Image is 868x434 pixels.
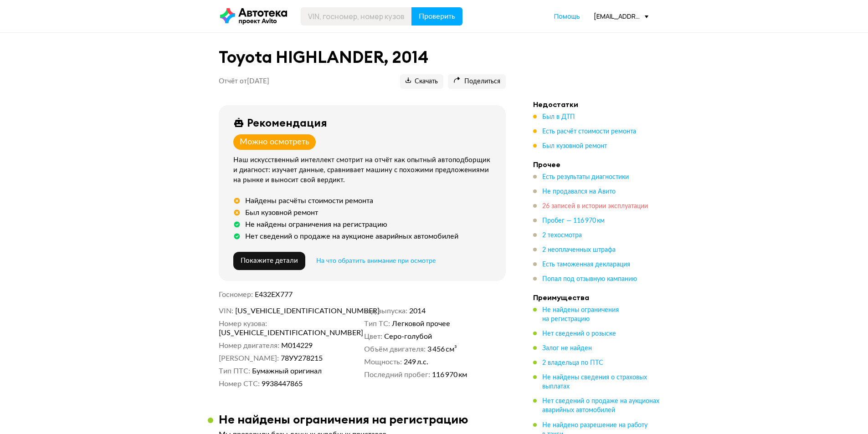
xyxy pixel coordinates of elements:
span: 116 970 км [432,370,467,379]
h1: Toyota HIGHLANDER, 2014 [219,47,506,67]
div: Не найдены ограничения на регистрацию [245,220,387,229]
span: 2 техосмотра [542,232,582,239]
span: 2014 [409,306,426,316]
p: Отчёт от [DATE] [219,77,269,86]
span: Пробег — 116 970 км [542,218,605,224]
a: Помощь [554,12,580,21]
span: Залог не найден [542,345,592,352]
span: 2 владельца по ПТС [542,360,603,366]
dt: Объём двигателя [364,345,426,354]
div: Был кузовной ремонт [245,208,318,217]
dt: Номер СТС [219,379,260,388]
div: Найдены расчёты стоимости ремонта [245,196,373,205]
span: [US_VEHICLE_IDENTIFICATION_NUMBER] [235,306,340,316]
div: Наш искусственный интеллект смотрит на отчёт как опытный автоподборщик и диагност: изучает данные... [233,155,495,185]
div: [EMAIL_ADDRESS][DOMAIN_NAME] [594,12,648,20]
span: Нет сведений о розыске [542,331,616,337]
span: Поделиться [453,77,500,86]
div: Можно осмотреть [240,137,309,147]
span: Есть расчёт стоимости ремонта [542,128,636,135]
button: Поделиться [448,74,506,89]
span: Проверить [419,13,455,20]
span: 78УУ278215 [281,354,323,363]
h4: Прочее [533,160,661,169]
input: VIN, госномер, номер кузова [301,7,412,26]
h4: Преимущества [533,293,661,302]
span: 9938447865 [262,379,303,388]
dt: [PERSON_NAME] [219,354,279,363]
span: Не найдены ограничения на регистрацию [542,307,619,322]
span: Есть таможенная декларация [542,261,630,268]
dt: VIN [219,306,233,316]
span: На что обратить внимание при осмотре [316,258,436,264]
dt: Тип ТС [364,319,390,328]
div: Нет сведений о продаже на аукционе аварийных автомобилей [245,232,458,241]
dt: Тип ПТС [219,367,250,376]
dt: Мощность [364,357,402,367]
div: Рекомендация [247,116,327,129]
dt: Последний пробег [364,370,430,379]
h4: Недостатки [533,100,661,109]
span: Был кузовной ремонт [542,143,607,149]
span: 2 неоплаченных штрафа [542,247,616,253]
span: Покажите детали [241,257,298,264]
dt: Номер двигателя [219,341,279,350]
span: Е432ЕХ777 [255,291,293,298]
dt: Год выпуска [364,306,407,316]
span: 3 456 см³ [427,345,457,354]
dt: Госномер [219,290,253,299]
button: Проверить [411,7,462,26]
span: 249 л.с. [404,357,428,367]
span: Не найдены сведения о страховых выплатах [542,374,647,390]
button: Покажите детали [233,252,305,270]
span: Нет сведений о продаже на аукционах аварийных автомобилей [542,398,659,414]
span: Легковой прочее [392,319,450,328]
span: Помощь [554,12,580,20]
span: Не продавался на Авито [542,189,616,195]
span: Бумажный оригинал [252,367,322,376]
dt: Номер кузова [219,319,267,328]
span: Есть результаты диагностики [542,174,629,180]
span: 26 записей в истории эксплуатации [542,203,648,209]
span: [US_VEHICLE_IDENTIFICATION_NUMBER] [219,328,324,337]
dt: Цвет [364,332,382,341]
h3: Не найдены ограничения на регистрацию [219,412,468,426]
span: Попал под отзывную кампанию [542,276,637,282]
span: Серо-голубой [384,332,432,341]
span: М014229 [281,341,313,350]
span: Скачать [406,77,438,86]
span: Был в ДТП [542,114,575,120]
button: Скачать [400,74,443,89]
